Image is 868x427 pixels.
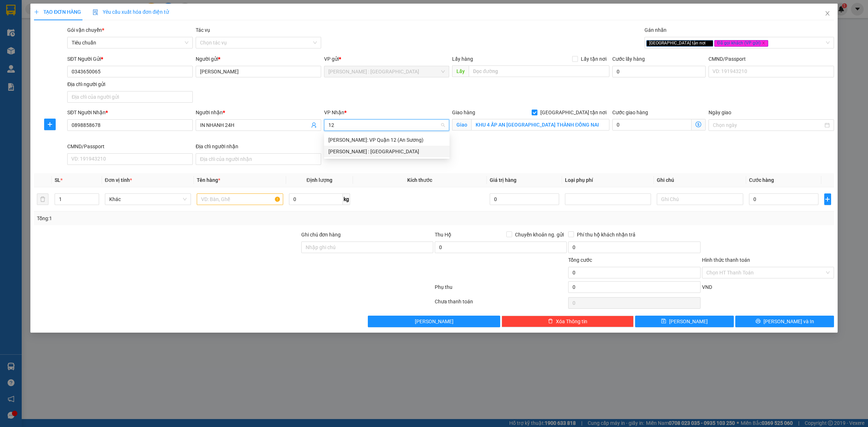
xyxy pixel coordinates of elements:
span: [GEOGRAPHIC_DATA] tận nơi [646,40,713,47]
span: Yêu cầu xuất hóa đơn điện tử [93,9,169,15]
span: Lấy tận nơi [578,55,609,63]
span: Xóa Thông tin [556,317,587,325]
button: delete [37,193,48,205]
div: Người gửi [196,55,321,63]
span: Hồ Chí Minh : Kho Quận 12 [328,66,445,77]
input: Địa chỉ của người gửi [67,91,193,103]
span: Gói vận chuyển [67,27,104,33]
span: plus [44,121,55,127]
span: save [661,319,666,324]
div: Tổng: 1 [37,214,335,222]
div: VP gửi [324,55,450,63]
input: Dọc đường [469,65,609,77]
span: Chuyển khoản ng. gửi [512,231,567,239]
input: 0 [490,193,559,205]
input: Ngày giao [713,121,823,129]
button: plus [824,193,831,205]
span: close [762,41,765,45]
span: Giá trị hàng [490,177,516,183]
button: Close [817,4,838,24]
span: [GEOGRAPHIC_DATA] tận nơi [537,108,609,116]
button: save[PERSON_NAME] [635,316,734,327]
span: TẠO ĐƠN HÀNG [34,9,81,15]
span: Lấy [452,65,469,77]
span: user-add [311,122,317,128]
label: Gán nhãn [644,27,667,33]
label: Hình thức thanh toán [702,257,750,263]
th: Ghi chú [654,173,746,187]
th: Loại phụ phí [562,173,654,187]
input: Ghi Chú [657,193,743,205]
div: Chưa thanh toán [434,298,567,310]
div: [PERSON_NAME]: VP Quận 12 (An Sương) [328,136,445,144]
span: Khác [109,194,187,205]
div: CMND/Passport [67,142,193,150]
span: close [707,41,710,45]
span: Cước hàng [749,177,774,183]
span: Thu Hộ [435,232,451,238]
div: SĐT Người Gửi [67,55,193,63]
span: Định lượng [307,177,332,183]
span: VND [702,284,712,290]
span: delete [548,319,553,324]
button: [PERSON_NAME] [368,316,500,327]
input: Giao tận nơi [471,119,609,131]
div: Địa chỉ người gửi [67,80,193,88]
input: VD: Bàn, Ghế [197,193,283,205]
div: [PERSON_NAME] : [GEOGRAPHIC_DATA] [328,148,445,155]
div: CMND/Passport [709,55,834,63]
span: [PERSON_NAME] [669,317,708,325]
label: Ghi chú đơn hàng [301,232,341,238]
span: Tên hàng [197,177,220,183]
button: deleteXóa Thông tin [502,316,634,327]
label: Cước lấy hàng [612,56,645,62]
span: plus [825,196,831,202]
label: Tác vụ [196,27,210,33]
input: Cước giao hàng [612,119,692,131]
input: Ghi chú đơn hàng [301,242,433,253]
span: Phí thu hộ khách nhận trả [574,231,638,239]
span: VP Nhận [324,110,344,115]
div: SĐT Người Nhận [67,108,193,116]
span: Kích thước [407,177,432,183]
span: Đơn vị tính [105,177,132,183]
span: SL [55,177,60,183]
span: plus [34,9,39,14]
img: icon [93,9,98,15]
span: Giao [452,119,471,131]
span: dollar-circle [695,121,701,127]
button: printer[PERSON_NAME] và In [735,316,834,327]
div: Phụ thu [434,283,567,296]
label: Cước giao hàng [612,110,648,115]
div: Hồ Chí Minh : Kho Quận 12 [324,146,450,157]
span: Tiêu chuẩn [72,37,188,48]
div: Hồ Chí Minh: VP Quận 12 (An Sương) [324,134,450,146]
div: Địa chỉ người nhận [196,142,321,150]
span: printer [756,319,761,324]
input: Địa chỉ của người nhận [196,153,321,165]
span: Đã gọi khách (VP gửi) [714,40,768,47]
span: Giao hàng [452,110,475,115]
input: Cước lấy hàng [612,66,706,77]
span: Tổng cước [568,257,592,263]
span: Lấy hàng [452,56,473,62]
button: plus [44,119,56,130]
label: Ngày giao [709,110,731,115]
span: [PERSON_NAME] [415,317,454,325]
span: kg [343,193,350,205]
span: close [825,10,830,16]
div: Người nhận [196,108,321,116]
span: [PERSON_NAME] và In [763,317,814,325]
